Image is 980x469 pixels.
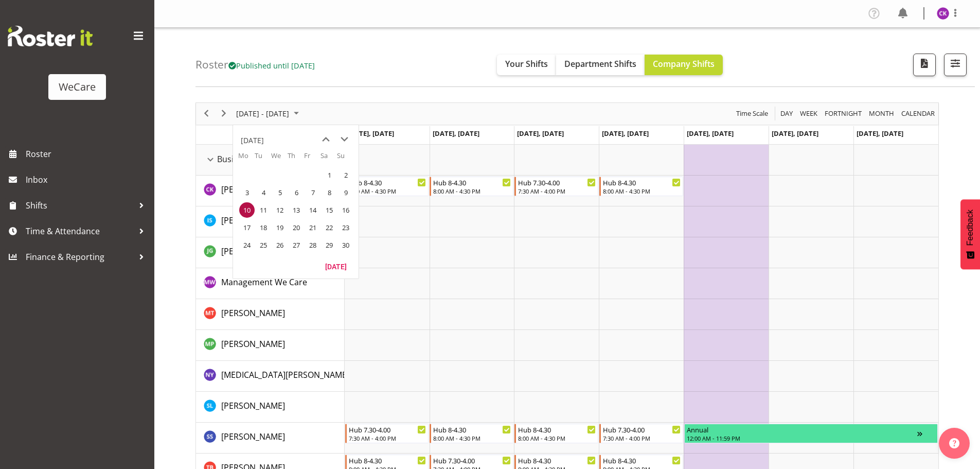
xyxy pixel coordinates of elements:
div: Hub 8-4.30 [433,424,511,435]
div: 7:30 AM - 4:00 PM [349,434,426,442]
span: Saturday, November 8, 2025 [322,185,337,200]
span: Tuesday, November 4, 2025 [256,185,271,200]
div: next period [215,103,233,125]
a: [PERSON_NAME] [221,307,285,319]
span: [DATE], [DATE] [687,129,734,138]
span: [PERSON_NAME] [221,246,285,257]
span: [DATE], [DATE] [602,129,649,138]
span: Time & Attendance [26,223,134,239]
th: Tu [255,151,271,166]
img: help-xxl-2.png [949,438,959,448]
span: Friday, November 21, 2025 [305,220,320,235]
span: [DATE] - [DATE] [235,107,290,120]
button: Filter Shifts [944,54,967,76]
button: Feedback - Show survey [960,199,980,269]
a: Management We Care [221,276,307,288]
div: Savita Savita"s event - Hub 8-4.30 Begin From Tuesday, November 11, 2025 at 8:00:00 AM GMT+13:00 ... [430,424,513,443]
td: Michelle Thomas resource [196,299,345,330]
div: Chloe Kim"s event - Hub 8-4.30 Begin From Thursday, November 13, 2025 at 8:00:00 AM GMT+13:00 End... [599,177,683,196]
span: Sunday, November 16, 2025 [338,202,353,218]
button: Department Shifts [556,55,645,75]
div: title [241,130,264,151]
span: Wednesday, November 5, 2025 [272,185,288,200]
span: Tuesday, November 18, 2025 [256,220,271,235]
span: Month [868,107,895,120]
span: Shifts [26,198,134,213]
span: Published until [DATE] [228,60,315,71]
span: Saturday, November 22, 2025 [322,220,337,235]
button: Next [217,107,231,120]
div: Hub 7.30-4.00 [433,455,511,465]
span: Department Shifts [564,58,636,70]
div: November 10 - 16, 2025 [233,103,305,125]
button: Month [900,107,937,120]
a: [PERSON_NAME] [221,214,285,227]
span: Monday, November 17, 2025 [239,220,255,235]
div: Savita Savita"s event - Hub 7.30-4.00 Begin From Monday, November 10, 2025 at 7:30:00 AM GMT+13:0... [345,424,429,443]
button: Timeline Week [798,107,819,120]
th: Su [337,151,353,166]
td: Millie Pumphrey resource [196,330,345,361]
span: [MEDICAL_DATA][PERSON_NAME] [221,369,349,380]
div: 7:30 AM - 4:00 PM [603,434,681,442]
span: [PERSON_NAME] [221,184,285,195]
button: November 2025 [235,107,304,120]
span: Monday, November 10, 2025 [239,202,255,218]
a: [MEDICAL_DATA][PERSON_NAME] [221,369,349,381]
div: Hub 7.30-4.00 [603,424,681,435]
button: Download a PDF of the roster according to the set date range. [913,54,936,76]
span: Friday, November 14, 2025 [305,202,320,218]
div: Chloe Kim"s event - Hub 8-4.30 Begin From Monday, November 10, 2025 at 8:00:00 AM GMT+13:00 Ends ... [345,177,429,196]
a: [PERSON_NAME] [221,338,285,350]
div: 7:30 AM - 4:00 PM [518,187,596,195]
div: Hub 8-4.30 [603,455,681,465]
th: Mo [238,151,255,166]
button: Company Shifts [645,55,723,75]
div: previous period [198,103,215,125]
div: Savita Savita"s event - Hub 8-4.30 Begin From Wednesday, November 12, 2025 at 8:00:00 AM GMT+13:0... [514,424,598,443]
button: Time Scale [735,107,770,120]
td: Business Support Office resource [196,145,345,176]
th: We [271,151,288,166]
td: Chloe Kim resource [196,176,345,206]
span: [DATE], [DATE] [433,129,479,138]
span: Tuesday, November 11, 2025 [256,202,271,218]
span: Feedback [966,210,975,246]
th: Th [288,151,304,166]
button: Timeline Month [867,107,896,120]
div: 8:00 AM - 4:30 PM [518,434,596,442]
span: Your Shifts [505,58,548,70]
span: Saturday, November 15, 2025 [322,202,337,218]
button: Previous [200,107,213,120]
span: [DATE], [DATE] [857,129,903,138]
span: Sunday, November 2, 2025 [338,167,353,183]
h4: Roster [195,59,315,71]
td: Isabel Simcox resource [196,206,345,237]
span: Time Scale [735,107,769,120]
span: Thursday, November 13, 2025 [289,202,304,218]
span: Business Support Office [217,153,310,165]
td: Sarah Lamont resource [196,392,345,423]
span: Saturday, November 29, 2025 [322,237,337,253]
span: [PERSON_NAME] [221,400,285,411]
span: [DATE], [DATE] [347,129,394,138]
button: Timeline Day [779,107,795,120]
span: Inbox [26,172,149,187]
span: [PERSON_NAME] [221,431,285,442]
span: Monday, November 3, 2025 [239,185,255,200]
span: Finance & Reporting [26,249,134,265]
div: Hub 8-4.30 [433,177,511,187]
span: Friday, November 7, 2025 [305,185,320,200]
div: 8:00 AM - 4:30 PM [603,187,681,195]
span: Tuesday, November 25, 2025 [256,237,271,253]
span: Sunday, November 30, 2025 [338,237,353,253]
div: Chloe Kim"s event - Hub 8-4.30 Begin From Tuesday, November 11, 2025 at 8:00:00 AM GMT+13:00 Ends... [430,177,513,196]
span: Week [799,107,818,120]
span: Fortnight [824,107,863,120]
div: Hub 8-4.30 [518,424,596,435]
button: Today [318,259,353,273]
span: Friday, November 28, 2025 [305,237,320,253]
span: calendar [900,107,936,120]
span: Thursday, November 6, 2025 [289,185,304,200]
span: Thursday, November 20, 2025 [289,220,304,235]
